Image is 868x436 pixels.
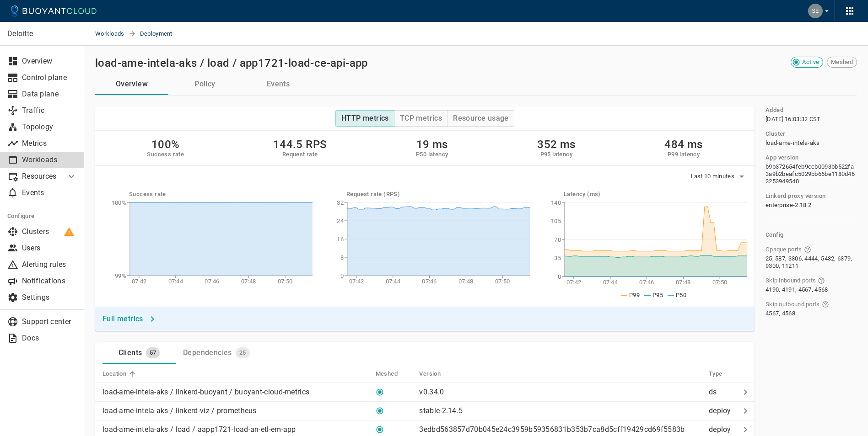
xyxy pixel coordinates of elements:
[335,110,394,127] button: HTTP metrics
[495,278,510,285] tspan: 07:50
[22,293,77,302] p: Settings
[337,199,344,206] tspan: 32
[349,278,364,285] tspan: 07:42
[804,246,811,253] svg: Ports that skip Linkerd protocol detection
[112,199,126,206] tspan: 100%
[766,154,798,161] h5: App version
[102,342,176,364] a: Clients57
[419,388,444,396] p: v0.34.0
[22,244,77,253] p: Users
[400,114,442,123] h4: TCP metrics
[376,370,398,378] h5: Meshed
[766,310,795,317] span: 4567, 4568
[766,116,821,123] span: Mon, 17 Feb 2025 22:03:32 UTC
[676,279,691,286] tspan: 07:48
[566,279,582,286] tspan: 07:42
[340,272,344,279] tspan: 0
[102,314,143,324] h4: Full metrics
[102,370,126,378] h5: Location
[22,317,77,326] p: Support center
[766,255,855,270] span: 25, 587, 3306, 4444, 5432, 6379, 9300, 11211
[766,192,825,200] h5: Linkerd proxy version
[340,254,344,261] tspan: 8
[709,388,736,397] p: ds
[419,370,453,378] span: Version
[386,278,401,285] tspan: 07:44
[22,276,77,286] p: Notifications
[376,370,410,378] span: Meshed
[818,277,825,284] svg: Ports that bypass the Linkerd proxy for incoming connections
[22,155,77,165] p: Workloads
[95,57,368,69] h2: load-ame-intela-aks / load / app1721-load-ce-api-app
[102,370,138,378] span: Location
[822,301,829,308] svg: Ports that bypass the Linkerd proxy for outgoing connections
[241,278,256,285] tspan: 07:48
[129,191,313,198] h5: Success rate
[115,272,126,279] tspan: 99%
[416,138,448,151] h2: 19 ms
[808,4,823,18] img: Sesha Pillutla
[22,57,77,66] p: Overview
[22,188,77,197] p: Events
[22,172,59,181] p: Resources
[22,73,77,82] p: Control plane
[394,110,447,127] button: TCP metrics
[537,138,575,151] h2: 352 ms
[419,406,463,415] p: stable-2.14.5
[766,246,802,253] span: Opaque ports
[115,345,142,357] div: Clients
[709,406,736,415] p: deploy
[147,138,184,151] h2: 100%
[168,278,183,285] tspan: 07:44
[537,151,575,158] h5: P95 latency
[273,138,327,151] h2: 144.5 RPS
[146,349,160,356] span: 57
[22,122,77,132] p: Topology
[766,106,783,114] h5: Added
[551,218,561,224] tspan: 105
[766,231,857,239] h5: Config
[346,191,530,198] h5: Request rate (RPS)
[22,334,77,343] p: Docs
[22,227,77,236] p: Clusters
[95,22,128,46] span: Workloads
[102,388,309,397] p: load-ame-intela-aks / linkerd-buoyant / buoyant-cloud-metrics
[176,342,257,364] a: Dependencies25
[691,173,737,180] span: Last 10 minutes
[691,170,748,183] button: Last 10 minutes
[709,425,736,434] p: deploy
[554,255,561,261] tspan: 35
[766,163,855,185] span: b9b372654feb9ccb0093bb522fa3a9b2beafc5029bb66be1180d463253949540
[337,236,344,243] tspan: 16
[273,151,327,158] h5: Request rate
[564,191,747,198] h5: Latency (ms)
[99,311,160,327] button: Full metrics
[416,151,448,158] h5: P50 latency
[168,73,242,95] button: Policy
[102,425,296,434] p: load-ame-intela-aks / load / aapp1721-load-an-etl-em-app
[798,58,823,66] span: Active
[337,218,344,224] tspan: 24
[341,114,389,123] h4: HTTP metrics
[140,22,183,46] span: Deployment
[712,279,728,286] tspan: 07:50
[242,73,315,95] button: Events
[205,278,220,285] tspan: 07:46
[766,286,828,293] span: 4190, 4191, 4567, 4568
[766,277,816,284] span: Skip inbound ports
[447,110,514,127] button: Resource usage
[95,73,168,95] button: Overview
[827,58,857,66] span: Meshed
[766,130,786,138] h5: Cluster
[766,301,820,308] span: Skip outbound ports
[603,279,618,286] tspan: 07:44
[22,260,77,269] p: Alerting rules
[7,29,76,38] p: Deloitte
[766,139,820,147] span: load-ame-intela-aks
[22,106,77,115] p: Traffic
[236,349,250,356] span: 25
